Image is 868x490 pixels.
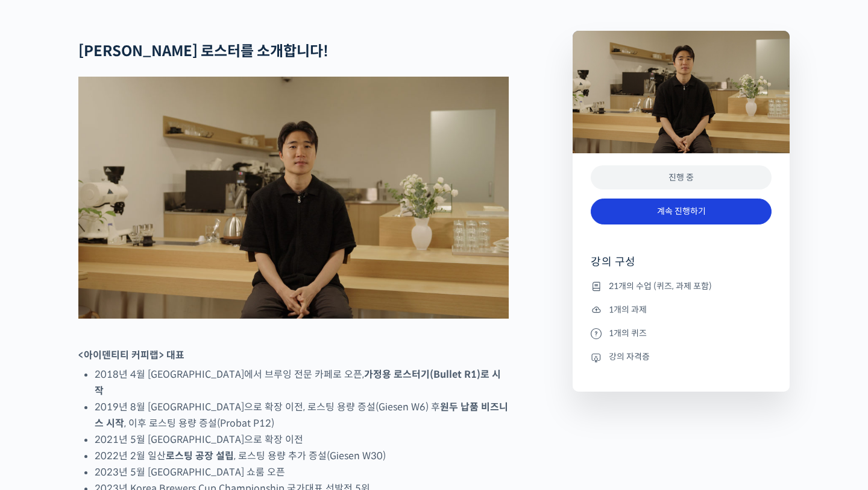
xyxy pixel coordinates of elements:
[95,399,509,431] li: 2019년 8월 [GEOGRAPHIC_DATA]으로 확장 이전, 로스팅 용량 증설(Giesen W6) 후 , 이후 로스팅 용량 증설(Probat P12)
[591,302,772,317] li: 1개의 과제
[186,401,201,410] span: 설정
[95,366,509,399] li: 2018년 4월 [GEOGRAPHIC_DATA]에서 브루잉 전문 카페로 오픈,
[4,383,80,413] a: 홈
[80,383,156,413] a: 대화
[156,383,231,413] a: 설정
[591,199,772,224] a: 계속 진행하기
[591,350,772,364] li: 강의 자격증
[591,326,772,340] li: 1개의 퀴즈
[95,448,509,464] li: 2022년 2월 일산 , 로스팅 용량 추가 증설(Giesen W30)
[591,255,772,279] h4: 강의 구성
[166,450,234,462] strong: 로스팅 공장 설립
[95,431,509,448] li: 2021년 5월 [GEOGRAPHIC_DATA]으로 확장 이전
[38,401,45,410] span: 홈
[78,43,509,60] h2: [PERSON_NAME] 로스터를 소개합니다!
[110,401,125,411] span: 대화
[95,464,509,480] li: 2023년 5월 [GEOGRAPHIC_DATA] 쇼룸 오픈
[78,349,184,361] strong: <아이덴티티 커피랩> 대표
[591,279,772,293] li: 21개의 수업 (퀴즈, 과제 포함)
[591,165,772,190] div: 진행 중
